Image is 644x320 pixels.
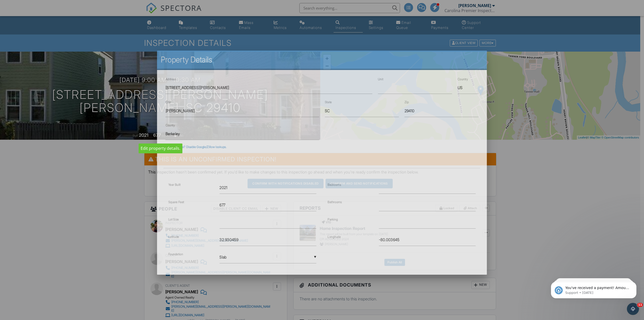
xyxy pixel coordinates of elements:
label: Foundation [168,252,183,256]
label: Year Built [168,183,181,187]
label: Latitude [168,235,179,239]
label: Longitude [328,235,341,239]
label: Address [166,77,176,81]
div: Incorrect data? Disable Google/Zillow lookups. [166,145,478,149]
label: City [166,100,171,104]
label: State [325,100,332,104]
iframe: Intercom live chat [627,303,639,315]
label: Unit [378,77,383,81]
label: County [166,123,175,127]
span: You've received a payment! Amount $580.00 Fee $16.25 Net $563.75 Transaction # pi_3SBQ9qK7snlDGpR... [22,15,86,79]
label: Bedrooms [328,183,341,187]
h2: Property Details [161,55,483,65]
label: Square Feet [168,200,184,204]
label: Parking [328,218,338,221]
p: Message from Support, sent 2d ago [22,19,87,24]
label: Bathrooms [328,200,342,204]
span: 11 [637,303,643,307]
label: Country [458,77,468,81]
label: Lot Size [168,218,179,221]
iframe: Intercom notifications message [543,271,644,306]
label: Zip [405,100,409,104]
